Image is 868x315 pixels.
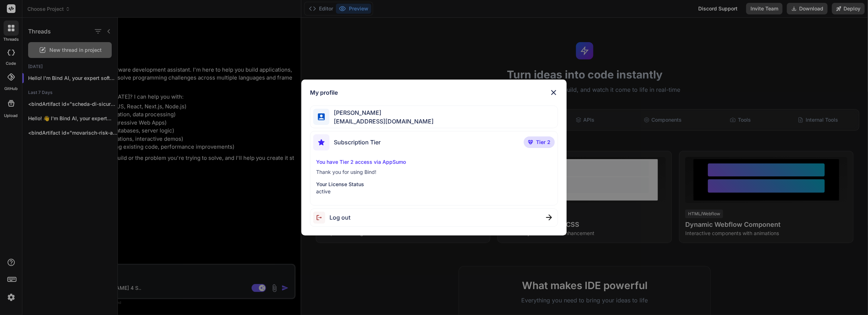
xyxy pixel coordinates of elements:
p: active [316,188,552,195]
h1: My profile [310,88,338,97]
img: close [546,215,552,220]
img: subscription [313,134,329,150]
p: You have Tier 2 access via AppSumo [316,158,552,166]
span: Tier 2 [536,139,550,146]
span: [PERSON_NAME] [329,108,434,117]
img: premium [528,140,533,144]
span: Log out [329,213,350,222]
img: close [549,88,558,97]
span: Subscription Tier [334,138,381,147]
span: [EMAIL_ADDRESS][DOMAIN_NAME] [329,117,434,126]
p: Your License Status [316,181,552,188]
p: Thank you for using Bind! [316,168,552,176]
img: logout [313,212,329,224]
img: profile [318,113,325,120]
